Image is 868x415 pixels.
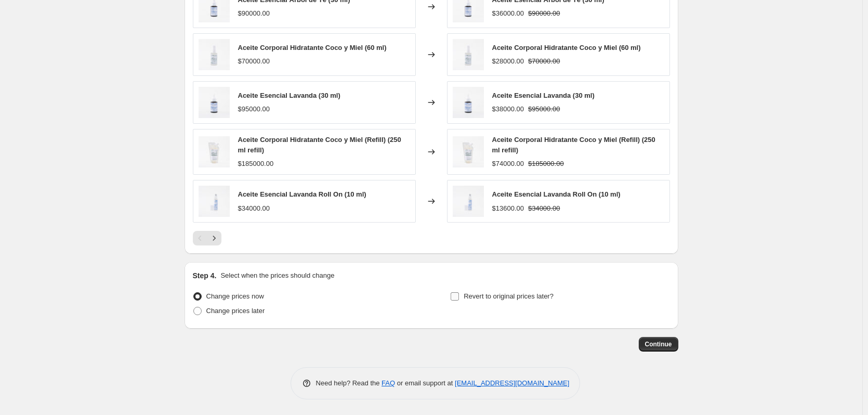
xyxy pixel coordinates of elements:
[492,44,641,51] span: Aceite Corporal Hidratante Coco y Miel (60 ml)
[238,203,270,214] div: $34000.00
[238,56,270,67] div: $70000.00
[492,190,621,198] span: Aceite Esencial Lavanda Roll On (10 ml)
[464,292,554,300] span: Revert to original prices later?
[238,8,270,19] div: $90000.00
[645,340,672,348] span: Continue
[238,136,401,154] span: Aceite Corporal Hidratante Coco y Miel (Refill) (250 ml refill)
[639,337,678,352] button: Continue
[238,44,387,51] span: Aceite Corporal Hidratante Coco y Miel (60 ml)
[206,307,265,315] span: Change prices later
[492,159,524,169] div: $74000.00
[528,56,560,67] strike: $70000.00
[528,8,560,19] strike: $90000.00
[492,8,524,19] div: $36000.00
[199,136,230,167] img: ACEITE-CORPORAL-COCO-_-MIEL-250B_80x.jpg
[492,136,655,154] span: Aceite Corporal Hidratante Coco y Miel (Refill) (250 ml refill)
[206,292,264,300] span: Change prices now
[492,56,524,67] div: $28000.00
[199,39,230,70] img: ACEITE-CORPORAL-COCO-_-MIEL-60_80x.jpg
[528,159,564,169] strike: $185000.00
[453,136,484,167] img: ACEITE-CORPORAL-COCO-_-MIEL-250B_80x.jpg
[382,379,395,387] a: FAQ
[453,87,484,118] img: ACEITE-ESENCIAL-LAVANDA_2B_6466c5ac-d943-4c54-89a1-4ea1d6678174_80x.jpg
[193,231,221,245] nav: Pagination
[455,379,569,387] a: [EMAIL_ADDRESS][DOMAIN_NAME]
[199,87,230,118] img: ACEITE-ESENCIAL-LAVANDA_2B_6466c5ac-d943-4c54-89a1-4ea1d6678174_80x.jpg
[207,231,221,245] button: Next
[492,203,524,214] div: $13600.00
[453,39,484,70] img: ACEITE-CORPORAL-COCO-_-MIEL-60_80x.jpg
[492,104,524,114] div: $38000.00
[238,190,366,198] span: Aceite Esencial Lavanda Roll On (10 ml)
[238,92,340,99] span: Aceite Esencial Lavanda (30 ml)
[220,270,334,281] p: Select when the prices should change
[199,186,230,217] img: ACEITEESENCIALLAVANDA_10B_80x.jpg
[528,203,560,214] strike: $34000.00
[492,92,595,99] span: Aceite Esencial Lavanda (30 ml)
[238,104,270,114] div: $95000.00
[453,186,484,217] img: ACEITEESENCIALLAVANDA_10B_80x.jpg
[395,379,455,387] span: or email support at
[316,379,382,387] span: Need help? Read the
[193,270,217,281] h2: Step 4.
[528,104,560,114] strike: $95000.00
[238,159,274,169] div: $185000.00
